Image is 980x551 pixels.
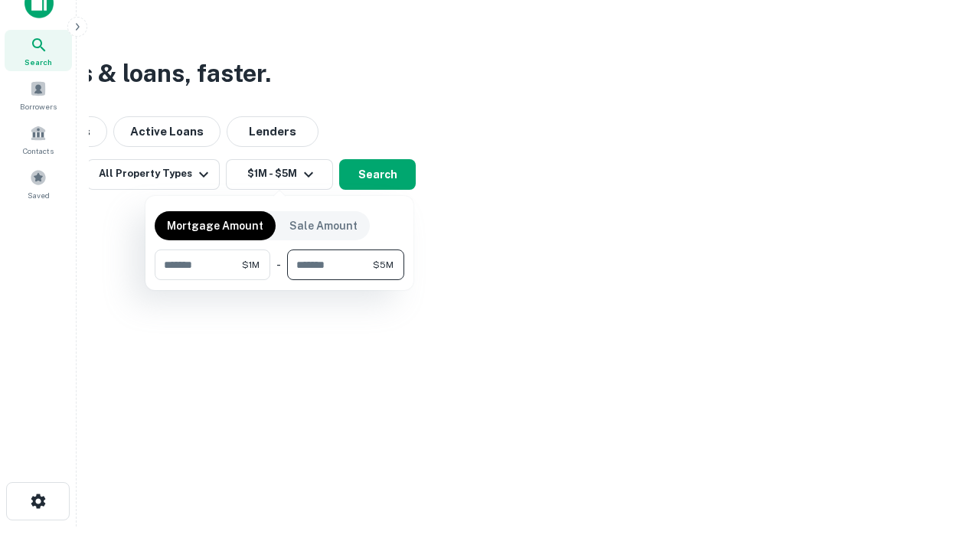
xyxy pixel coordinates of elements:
[289,217,358,234] p: Sale Amount
[276,249,281,280] div: -
[167,217,263,234] p: Mortgage Amount
[242,258,260,272] span: $1M
[903,429,980,502] iframe: Chat Widget
[373,258,394,272] span: $5M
